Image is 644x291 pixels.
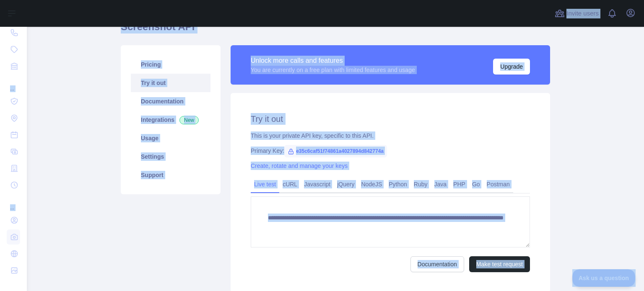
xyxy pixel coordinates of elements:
[251,66,415,74] div: You are currently on a free plan with limited features and usage
[251,147,530,155] div: Primary Key:
[334,178,358,191] a: jQuery
[469,256,530,272] button: Make test request
[131,92,210,111] a: Documentation
[251,113,530,125] h2: Try it out
[131,147,210,166] a: Settings
[251,56,415,66] div: Unlock more calls and features
[131,111,210,129] a: Integrations New
[410,256,464,272] a: Documentation
[284,145,387,157] span: e35c6caf51f74861a4027894d842774a
[7,75,20,92] div: ...
[131,74,210,92] a: Try it out
[301,178,334,191] a: Javascript
[469,178,483,191] a: Go
[553,7,600,20] button: Invite users
[493,59,530,75] button: Upgrade
[572,269,636,287] iframe: Toggle Customer Support
[251,131,530,140] div: This is your private API key, specific to this API.
[450,178,469,191] a: PHP
[410,178,431,191] a: Ruby
[121,20,550,40] h1: Screenshot API
[131,55,210,74] a: Pricing
[179,116,199,124] span: New
[483,178,513,191] a: Postman
[566,9,599,18] span: Invite users
[251,162,348,169] a: Create, rotate and manage your keys
[385,178,410,191] a: Python
[131,166,210,184] a: Support
[358,178,385,191] a: NodeJS
[279,178,301,191] a: cURL
[251,178,279,191] a: Live test
[7,194,20,211] div: ...
[431,178,450,191] a: Java
[131,129,210,147] a: Usage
